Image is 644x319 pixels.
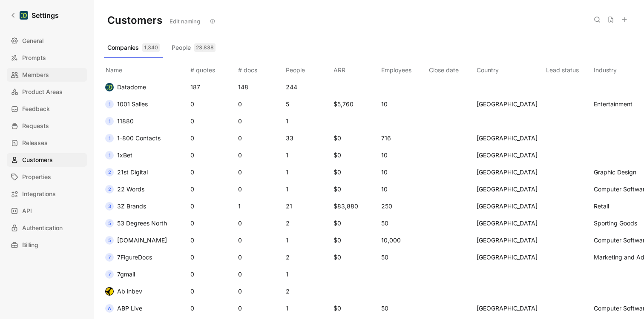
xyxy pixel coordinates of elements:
td: 0 [189,181,236,198]
td: 0 [189,300,236,317]
span: Authentication [22,223,63,233]
td: 2 [284,215,332,232]
td: $0 [332,249,379,266]
div: 7 [105,270,114,279]
button: 11xBet [102,148,135,162]
a: Integrations [7,187,87,201]
span: 1001 Salles [117,100,148,108]
span: 53 Degrees North [117,219,167,227]
th: ARR [332,58,379,79]
button: 222 Words [102,182,147,196]
span: 11880 [117,117,134,125]
span: 7gmail [117,271,135,278]
button: AABP Live [102,302,145,315]
td: 1 [284,113,332,130]
td: $0 [332,181,379,198]
span: Name [102,66,126,74]
td: 0 [236,130,284,147]
span: 22 Words [117,185,144,193]
button: 221st Digital [102,165,151,179]
span: Billing [22,240,38,250]
button: People [168,41,219,54]
span: 7FigureDocs [117,253,152,261]
div: 1,340 [142,43,160,52]
div: 2 [105,168,114,177]
th: # docs [236,58,284,79]
td: $0 [332,147,379,164]
span: Feedback [22,104,50,114]
td: $5,760 [332,96,379,113]
th: Country [475,58,544,79]
div: 3 [105,202,114,211]
td: $0 [332,232,379,249]
td: [GEOGRAPHIC_DATA] [475,215,544,232]
th: Lead status [544,58,592,79]
td: 0 [189,249,236,266]
button: 5[DOMAIN_NAME] [102,234,170,247]
a: Prompts [7,51,87,65]
td: $0 [332,215,379,232]
td: 716 [379,130,427,147]
td: 0 [236,215,284,232]
td: 2 [284,249,332,266]
button: logoAb inbev [102,285,145,298]
a: Settings [7,7,62,24]
td: [GEOGRAPHIC_DATA] [475,147,544,164]
td: [GEOGRAPHIC_DATA] [475,198,544,215]
td: 0 [189,266,236,283]
td: $0 [332,164,379,181]
td: 0 [189,215,236,232]
span: Requests [22,121,49,131]
td: 10 [379,164,427,181]
button: 77FigureDocs [102,251,155,264]
td: [GEOGRAPHIC_DATA] [475,181,544,198]
td: [GEOGRAPHIC_DATA] [475,130,544,147]
span: API [22,206,32,216]
span: Releases [22,138,48,148]
td: 50 [379,249,427,266]
a: Properties [7,170,87,184]
a: Product Areas [7,85,87,99]
span: Properties [22,172,51,182]
td: 0 [236,300,284,317]
td: 1 [284,147,332,164]
button: Edit naming [166,15,204,27]
td: 250 [379,198,427,215]
span: 21st Digital [117,168,148,176]
td: 2 [284,283,332,300]
div: 2 [105,185,114,194]
td: 5 [284,96,332,113]
h1: Customers [107,14,162,26]
td: $0 [332,300,379,317]
td: 10 [379,96,427,113]
td: 0 [189,232,236,249]
div: 5 [105,236,114,245]
td: $0 [332,130,379,147]
td: [GEOGRAPHIC_DATA] [475,232,544,249]
td: 0 [189,130,236,147]
td: 50 [379,215,427,232]
td: 0 [236,147,284,164]
button: 111880 [102,114,137,128]
a: Members [7,68,87,82]
span: Ab inbev [117,288,142,295]
th: People [284,58,332,79]
td: 0 [236,266,284,283]
button: 77gmail [102,268,138,281]
td: 0 [236,164,284,181]
td: 0 [189,198,236,215]
div: 1 [105,151,114,159]
span: 1xBet [117,151,132,159]
a: Requests [7,119,87,133]
td: 0 [189,164,236,181]
td: 0 [236,283,284,300]
button: 11-800 Contacts [102,131,164,145]
td: 0 [236,96,284,113]
td: 0 [189,147,236,164]
a: Feedback [7,102,87,116]
td: 33 [284,130,332,147]
td: $83,880 [332,198,379,215]
td: 244 [284,79,332,96]
img: logo [105,83,114,91]
a: Authentication [7,221,87,235]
